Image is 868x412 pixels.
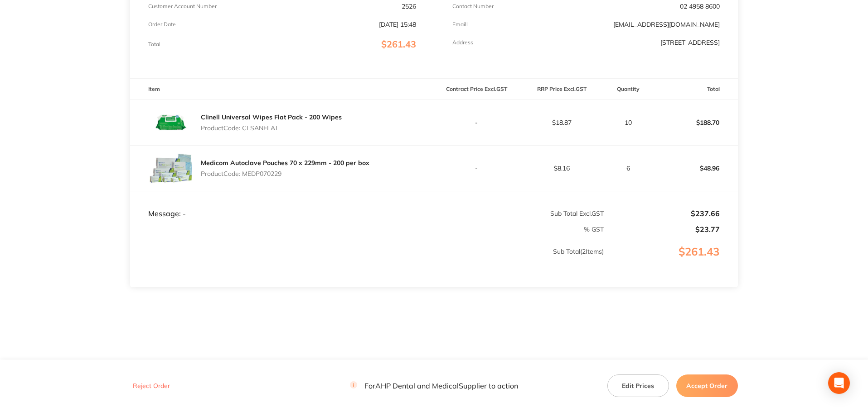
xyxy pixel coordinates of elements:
p: [DATE] 15:48 [379,21,416,28]
p: % GST [131,226,604,233]
th: Contract Price Excl. GST [434,79,519,100]
span: $261.43 [381,38,416,50]
button: Edit Prices [607,374,669,397]
p: $237.66 [605,209,720,218]
img: OXRha2RqcA [148,146,194,191]
p: Product Code: MEDP070229 [201,170,369,177]
img: ZzZiYmhrZg [148,100,194,145]
p: Sub Total Excl. GST [435,210,604,217]
a: Clinell Universal Wipes Flat Pack - 200 Wipes [201,113,342,121]
p: [STREET_ADDRESS] [660,39,720,46]
a: Medicom Autoclave Pouches 70 x 229mm - 200 per box [201,159,369,167]
th: Item [130,79,434,100]
td: Message: - [130,191,434,218]
th: Quantity [604,79,653,100]
p: $8.16 [519,165,604,172]
th: Total [653,79,738,100]
p: Total [148,41,160,47]
button: Reject Order [130,382,173,390]
div: Open Intercom Messenger [828,372,850,394]
p: 10 [605,119,652,126]
p: $18.87 [519,119,604,126]
p: Customer Account Number [148,3,217,9]
p: 2526 [402,3,416,10]
a: [EMAIL_ADDRESS][DOMAIN_NAME] [613,20,720,28]
p: Contact Number [452,3,494,9]
p: - [435,119,519,126]
th: RRP Price Excl. GST [519,79,604,100]
p: Address [452,39,473,46]
p: Product Code: CLSANFLAT [201,124,342,132]
p: For AHP Dental and Medical Supplier to action [350,381,518,390]
p: - [435,165,519,172]
p: $188.70 [653,112,737,133]
p: $48.96 [653,157,737,179]
p: Sub Total ( 2 Items) [131,248,604,273]
p: 02 4958 8600 [680,3,720,10]
p: Emaill [452,21,468,28]
p: Order Date [148,21,176,28]
p: $261.43 [605,246,737,276]
p: $23.77 [605,225,720,233]
p: 6 [605,165,652,172]
button: Accept Order [676,374,738,397]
